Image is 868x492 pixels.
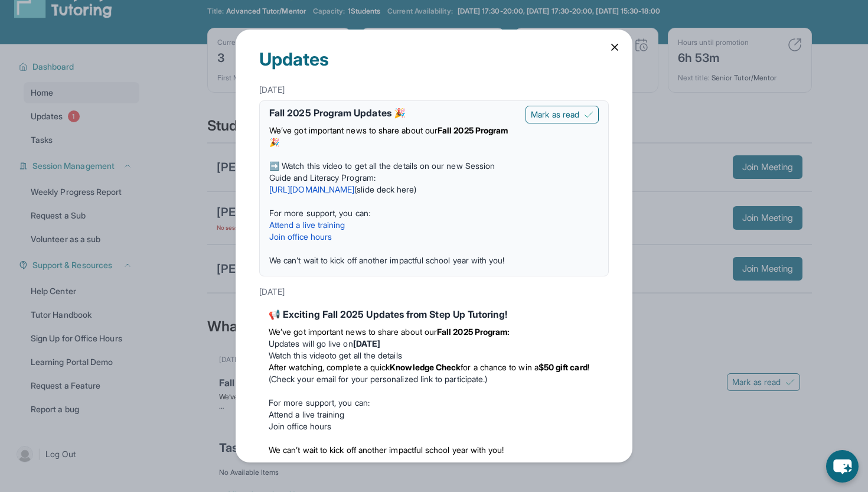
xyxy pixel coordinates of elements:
[269,361,599,385] li: (Check your email for your personalized link to participate.)
[269,307,599,321] div: 📢 Exciting Fall 2025 Updates from Step Up Tutoring!
[438,125,508,135] strong: Fall 2025 Program
[437,327,510,337] strong: Fall 2025 Program:
[269,338,599,350] li: Updates will go live on
[269,362,390,372] span: After watching, complete a quick
[269,184,516,196] p: ( )
[826,450,859,483] button: chat-button
[539,362,588,372] strong: $50 gift card
[269,137,279,147] span: 🎉
[269,421,331,431] a: Join office hours
[353,338,380,348] strong: [DATE]
[269,327,437,337] span: We’ve got important news to share about our
[269,220,345,230] a: Attend a live training
[269,125,438,135] span: We’ve got important news to share about our
[269,232,332,242] a: Join office hours
[259,281,609,302] div: [DATE]
[584,110,593,119] img: Mark as read
[269,184,354,194] a: [URL][DOMAIN_NAME]
[390,362,461,372] strong: Knowledge Check
[461,362,538,372] span: for a chance to win a
[269,255,505,265] span: We can’t wait to kick off another impactful school year with you!
[269,208,370,218] span: For more support, you can:
[259,79,609,100] div: [DATE]
[269,397,599,409] p: For more support, you can:
[269,161,495,183] span: ➡️ Watch this video to get all the details on our new Session Guide and Literacy Program:
[269,350,599,361] li: to get all the details
[531,109,579,120] span: Mark as read
[526,106,599,123] button: Mark as read
[269,409,345,419] a: Attend a live training
[269,350,329,360] a: Watch this video
[269,106,516,120] div: Fall 2025 Program Updates 🎉
[357,184,414,194] a: slide deck here
[269,445,504,455] span: We can’t wait to kick off another impactful school year with you!
[588,362,589,372] span: !
[259,30,609,79] div: Updates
